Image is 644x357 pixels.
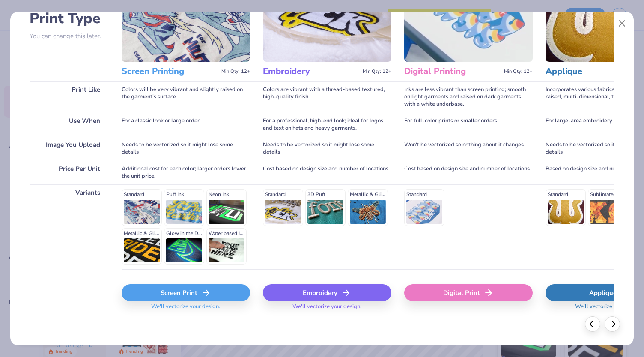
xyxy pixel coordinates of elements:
[122,113,250,137] div: For a classic look or large order.
[30,161,109,184] div: Price Per Unit
[263,137,391,161] div: Needs to be vectorized so it might lose some details
[221,68,250,74] span: Min Qty: 12+
[30,137,109,161] div: Image You Upload
[263,284,391,301] div: Embroidery
[404,113,533,137] div: For full-color prints or smaller orders.
[122,137,250,161] div: Needs to be vectorized so it might lose some details
[148,303,224,315] span: We'll vectorize your design.
[263,81,391,113] div: Colors are vibrant with a thread-based textured, high-quality finish.
[30,33,109,40] p: You can change this later.
[122,161,250,184] div: Additional cost for each color; larger orders lower the unit price.
[363,68,391,74] span: Min Qty: 12+
[263,113,391,137] div: For a professional, high-end look; ideal for logos and text on hats and heavy garments.
[404,161,533,184] div: Cost based on design size and number of locations.
[404,284,533,301] div: Digital Print
[122,81,250,113] div: Colors will be very vibrant and slightly raised on the garment's surface.
[263,161,391,184] div: Cost based on design size and number of locations.
[30,81,109,113] div: Print Like
[404,137,533,161] div: Won't be vectorized so nothing about it changes
[404,81,533,113] div: Inks are less vibrant than screen printing; smooth on light garments and raised on dark garments ...
[504,68,533,74] span: Min Qty: 12+
[122,66,218,77] h3: Screen Printing
[263,66,359,77] h3: Embroidery
[289,303,365,315] span: We'll vectorize your design.
[546,66,642,77] h3: Applique
[30,113,109,137] div: Use When
[614,15,630,32] button: Close
[122,284,250,301] div: Screen Print
[404,66,501,77] h3: Digital Printing
[30,184,109,269] div: Variants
